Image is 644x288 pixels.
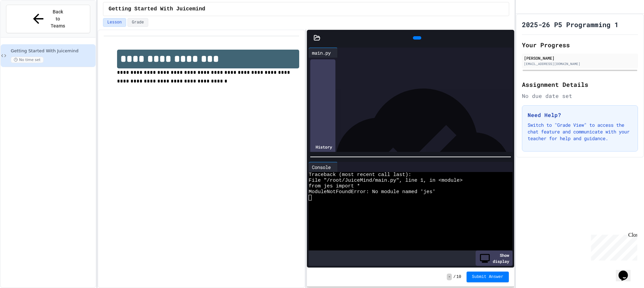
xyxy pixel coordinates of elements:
[309,183,360,189] span: from jes import *
[310,59,335,234] div: History
[476,250,513,266] div: Show display
[457,274,461,280] span: 10
[528,122,632,142] p: Switch to "Grade View" to access the chat feature and communicate with your teacher for help and ...
[50,8,66,30] span: Back to Teams
[472,274,503,280] span: Submit Answer
[522,92,638,100] div: No due date set
[524,61,636,66] div: [EMAIL_ADDRESS][DOMAIN_NAME]
[309,178,463,183] span: File "/root/JuiceMind/main.py", line 1, in <module>
[522,40,638,50] h2: Your Progress
[616,261,637,281] iframe: chat widget
[103,18,126,27] button: Lesson
[309,49,334,56] div: main.py
[127,18,148,27] button: Grade
[528,111,632,119] h3: Need Help?
[447,274,452,280] span: -
[522,80,638,89] h2: Assignment Details
[309,162,338,172] div: Console
[3,3,46,43] div: Chat with us now!Close
[524,55,636,61] div: [PERSON_NAME]
[309,164,334,171] div: Console
[453,274,455,280] span: /
[6,5,90,33] button: Back to Teams
[309,48,338,58] div: main.py
[109,5,205,13] span: Getting Started With Juicemind
[467,272,509,282] button: Submit Answer
[309,172,411,178] span: Traceback (most recent call last):
[588,232,637,261] iframe: chat widget
[309,189,435,195] span: ModuleNotFoundError: No module named 'jes'
[11,57,44,63] span: No time set
[522,20,619,29] h1: 2025-26 P5 Programming 1
[11,48,94,54] span: Getting Started With Juicemind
